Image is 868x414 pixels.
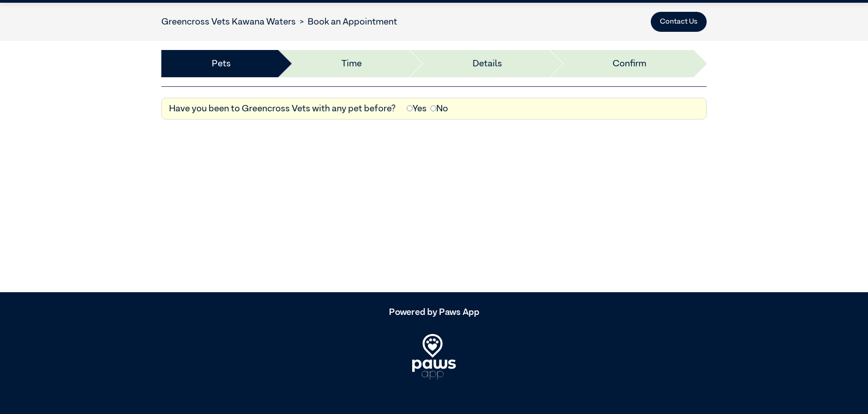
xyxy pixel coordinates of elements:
input: Yes [407,105,413,111]
h5: Powered by Paws App [161,307,707,318]
button: Contact Us [651,12,707,32]
a: Greencross Vets Kawana Waters [161,17,296,26]
a: Pets [212,57,231,70]
img: PawsApp [412,334,456,379]
label: Have you been to Greencross Vets with any pet before? [169,102,396,115]
label: Yes [407,102,427,115]
li: Book an Appointment [296,15,397,29]
input: No [430,105,436,111]
nav: breadcrumb [161,15,397,29]
label: No [430,102,448,115]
